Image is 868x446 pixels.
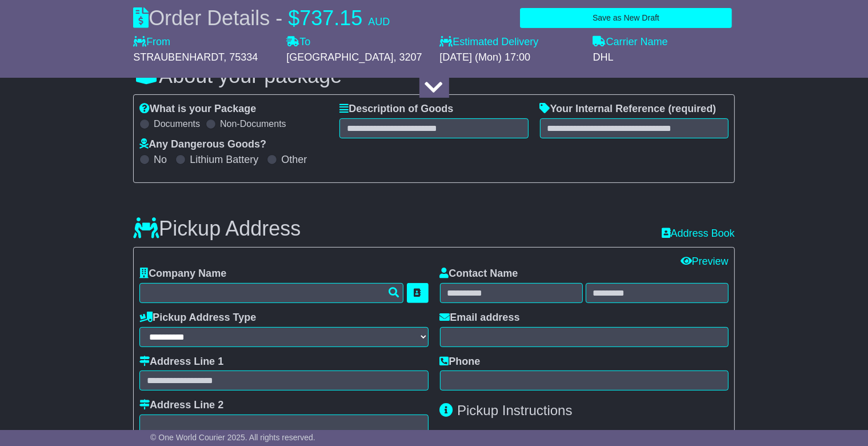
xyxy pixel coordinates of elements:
label: Other [281,154,307,166]
label: Non-Documents [220,118,286,129]
label: Email address [440,312,520,324]
label: Address Line 1 [139,356,223,368]
span: $ [288,6,299,30]
label: Company Name [139,268,226,280]
label: Phone [440,356,481,368]
label: Description of Goods [339,103,453,116]
span: Pickup Instructions [457,403,572,418]
label: Your Internal Reference (required) [540,103,717,116]
div: [DATE] (Mon) 17:00 [439,51,581,64]
a: Preview [681,256,729,267]
a: Address Book [662,228,735,240]
label: Carrier Name [593,36,668,49]
span: AUD [368,16,390,27]
h3: Pickup Address [133,217,301,240]
label: No [154,154,167,166]
label: Address Line 2 [139,399,223,412]
span: STRAUBENHARDT [133,51,223,63]
span: , 75334 [223,51,258,63]
span: 737.15 [299,6,362,30]
label: To [286,36,310,49]
label: Lithium Battery [190,154,258,166]
span: © One World Courier 2025. All rights reserved. [150,433,315,442]
span: [GEOGRAPHIC_DATA] [286,51,393,63]
div: Order Details - [133,6,390,30]
label: What is your Package [139,103,256,116]
span: , 3207 [394,51,422,63]
div: DHL [593,51,735,64]
label: Estimated Delivery [439,36,581,49]
label: Any Dangerous Goods? [139,138,266,151]
label: From [133,36,170,49]
label: Pickup Address Type [139,312,256,324]
label: Contact Name [440,268,518,280]
button: Save as New Draft [520,8,732,28]
label: Documents [154,118,200,129]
